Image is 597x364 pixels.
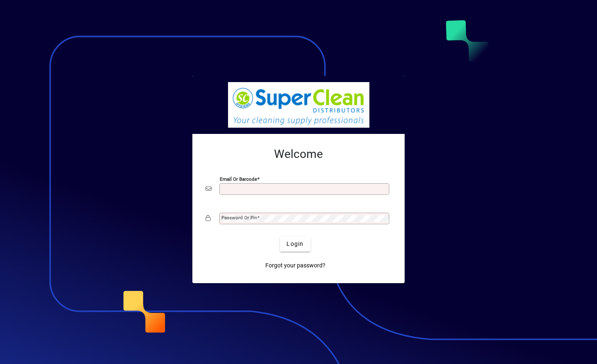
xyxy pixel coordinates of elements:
h2: Welcome [206,147,391,161]
button: Login [280,237,310,252]
mat-label: Password or Pin [221,215,257,221]
mat-label: Email or Barcode [220,176,257,182]
a: Forgot your password? [262,258,329,273]
span: Login [286,240,303,248]
span: Forgot your password? [265,261,325,270]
